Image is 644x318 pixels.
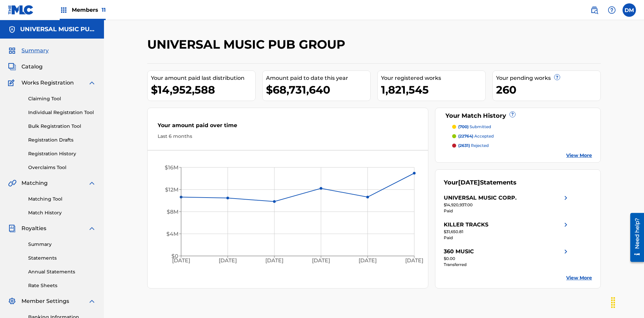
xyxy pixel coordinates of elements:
[151,82,255,97] div: $14,952,588
[444,194,570,214] a: UNIVERSAL MUSIC CORP.right chevron icon$14,920,937.00Paid
[444,194,517,202] div: UNIVERSAL MUSIC CORP.
[8,297,16,305] img: Member Settings
[60,6,68,14] img: Top Rightsholders
[625,210,644,265] iframe: Resource Center
[166,231,178,237] tspan: $4M
[8,224,16,232] img: Royalties
[381,74,485,82] div: Your registered works
[623,3,636,17] div: User Menu
[359,258,377,264] tspan: [DATE]
[608,293,619,313] div: Drag
[28,150,96,157] a: Registration History
[8,25,16,34] img: Accounts
[8,63,43,71] a: CatalogCatalog
[265,258,283,264] tspan: [DATE]
[496,82,600,97] div: 260
[147,37,348,52] h2: UNIVERSAL MUSIC PUB GROUP
[21,224,46,232] span: Royalties
[562,194,570,202] img: right chevron icon
[605,3,619,17] div: Help
[88,297,96,305] img: expand
[312,258,330,264] tspan: [DATE]
[444,178,517,187] div: Your Statements
[458,133,494,139] p: accepted
[452,124,592,130] a: (700) submitted
[28,123,96,130] a: Bulk Registration Tool
[88,179,96,187] img: expand
[458,124,469,129] span: (700)
[158,133,418,140] div: Last 6 months
[151,74,255,82] div: Your amount paid last distribution
[458,179,480,186] span: [DATE]
[171,253,178,259] tspan: $0
[458,124,491,130] p: submitted
[562,221,570,229] img: right chevron icon
[167,209,178,215] tspan: $8M
[458,143,489,149] p: rejected
[21,63,43,71] span: Catalog
[444,248,570,268] a: 360 MUSICright chevron icon$0.00Transferred
[444,221,488,229] div: KILLER TRACKS
[8,79,17,87] img: Works Registration
[444,111,592,120] div: Your Match History
[28,137,96,144] a: Registration Drafts
[266,82,370,97] div: $68,731,640
[8,179,16,187] img: Matching
[444,248,474,256] div: 360 MUSIC
[102,7,106,13] span: 11
[458,134,473,139] span: (22764)
[444,262,570,268] div: Transferred
[165,187,178,193] tspan: $12M
[28,196,96,203] a: Matching Tool
[562,248,570,256] img: right chevron icon
[21,179,48,187] span: Matching
[158,121,418,133] div: Your amount paid over time
[88,79,96,87] img: expand
[381,82,485,97] div: 1,821,545
[458,143,470,148] span: (2631)
[172,258,190,264] tspan: [DATE]
[28,282,96,289] a: Rate Sheets
[444,202,570,208] div: $14,920,937.00
[590,6,598,14] img: search
[28,95,96,102] a: Claiming Tool
[554,74,560,80] span: ?
[165,164,178,171] tspan: $16M
[21,47,49,55] span: Summary
[28,109,96,116] a: Individual Registration Tool
[266,74,370,82] div: Amount paid to date this year
[444,235,570,241] div: Paid
[21,79,74,87] span: Works Registration
[28,241,96,248] a: Summary
[444,229,570,235] div: $31,650.81
[566,274,592,281] a: View More
[588,3,601,17] a: Public Search
[8,47,16,55] img: Summary
[28,268,96,275] a: Annual Statements
[8,63,16,71] img: Catalog
[444,221,570,241] a: KILLER TRACKSright chevron icon$31,650.81Paid
[452,143,592,149] a: (2631) rejected
[444,208,570,214] div: Paid
[444,256,570,262] div: $0.00
[496,74,600,82] div: Your pending works
[8,5,34,15] img: MLC Logo
[28,209,96,216] a: Match History
[72,6,106,14] span: Members
[28,164,96,171] a: Overclaims Tool
[608,6,616,14] img: help
[566,152,592,159] a: View More
[8,47,49,55] a: SummarySummary
[452,133,592,139] a: (22764) accepted
[406,258,424,264] tspan: [DATE]
[510,112,515,117] span: ?
[20,25,96,33] h5: UNIVERSAL MUSIC PUB GROUP
[219,258,237,264] tspan: [DATE]
[610,286,644,318] iframe: Chat Widget
[88,224,96,232] img: expand
[28,255,96,262] a: Statements
[21,297,69,305] span: Member Settings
